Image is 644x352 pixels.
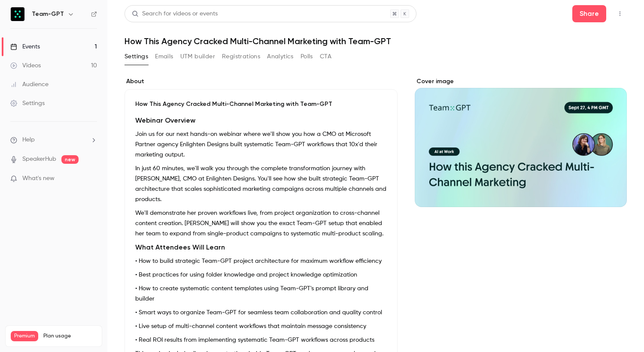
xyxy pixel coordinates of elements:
[415,77,627,207] section: Cover image
[135,100,387,108] p: How This Agency Cracked Multi-Channel Marketing with Team-GPT
[10,42,40,51] div: Events
[135,115,387,126] h2: Webinar Overview
[135,163,387,205] p: In just 60 minutes, we'll walk you through the complete transformation journey with [PERSON_NAME]...
[43,333,97,340] span: Plan usage
[135,129,387,160] p: Join us for our next hands-on webinar where we'll show you how a CMO at Microsoft Partner agency ...
[61,155,79,164] span: new
[22,135,35,144] span: Help
[11,331,38,341] span: Premium
[125,50,148,63] button: Settings
[10,99,45,108] div: Settings
[22,155,56,164] a: SpeakerHub
[415,77,627,86] label: Cover image
[135,256,387,266] p: • How to build strategic Team-GPT project architecture for maximum workflow efficiency
[10,80,49,89] div: Audience
[125,77,398,86] label: About
[135,307,387,318] p: • Smart ways to organize Team-GPT for seamless team collaboration and quality control
[222,50,260,63] button: Registrations
[11,7,24,21] img: Team-GPT
[180,50,215,63] button: UTM builder
[10,61,41,70] div: Videos
[135,208,387,239] p: We'll demonstrate her proven workflows live, from project organization to cross-channel content c...
[32,10,64,18] h6: Team-GPT
[267,50,294,63] button: Analytics
[155,50,173,63] button: Emails
[87,175,97,183] iframe: Noticeable Trigger
[301,50,313,63] button: Polls
[135,321,387,331] p: • Live setup of multi-channel content workflows that maintain message consistency
[10,135,97,144] li: help-dropdown-opener
[125,36,627,46] h1: How This Agency Cracked Multi-Channel Marketing with Team-GPT
[320,50,331,63] button: CTA
[22,174,55,183] span: What's new
[135,335,387,345] p: • Real ROI results from implementing systematic Team-GPT workflows across products
[572,5,606,22] button: Share
[135,270,387,280] p: • Best practices for using folder knowledge and project knowledge optimization
[132,9,218,18] div: Search for videos or events
[135,242,387,253] h2: What Attendees Will Learn
[135,283,387,304] p: • How to create systematic content templates using Team-GPT's prompt library and builder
